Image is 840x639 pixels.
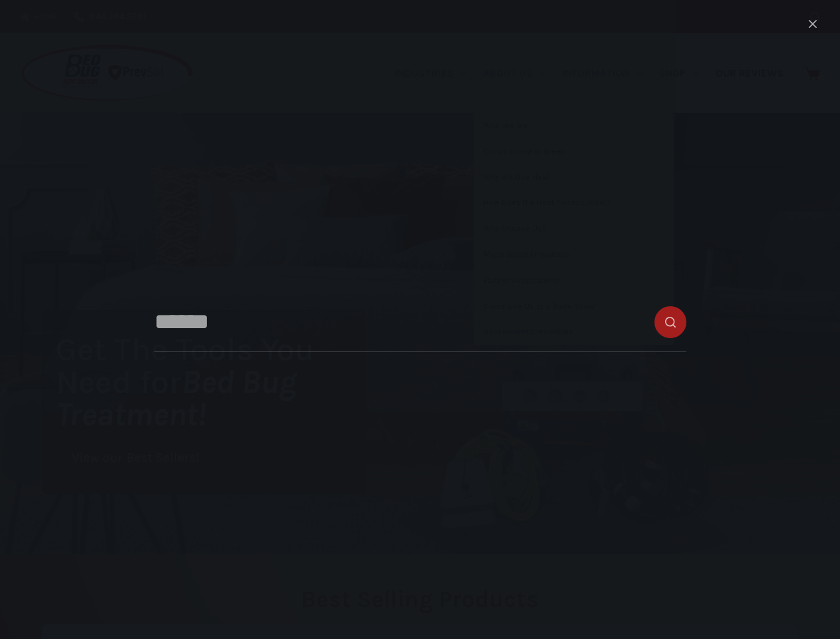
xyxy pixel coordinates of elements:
img: Prevsol/Bed Bug Heat Doctor [20,44,194,103]
a: Why Choose Us? [474,216,674,242]
a: Come See Us at a Trade Show [474,294,674,319]
button: Search [810,12,820,22]
a: Shop [651,33,707,113]
a: About Us [474,33,553,113]
a: Our Reviews [707,33,791,113]
button: Open LiveChat chat widget [11,5,51,45]
a: Who We Are [474,113,674,138]
a: View our Best Sellers! [56,444,215,473]
a: Major Brand Affiliations [474,242,674,268]
a: Partner Associations [474,268,674,294]
h2: Best Selling Products [42,588,798,611]
a: Industries [386,33,474,113]
a: How Does the Heat Process Work? [474,190,674,216]
a: Government Credentials [474,319,674,345]
span: View our Best Sellers! [72,452,200,465]
i: Bed Bug Treatment! [56,363,297,433]
a: Commitment to Green [474,139,674,164]
h1: Get The Tools You Need for [56,333,366,431]
nav: Primary [386,33,791,113]
a: Information [554,33,651,113]
a: Why We Use Heat [474,165,674,190]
